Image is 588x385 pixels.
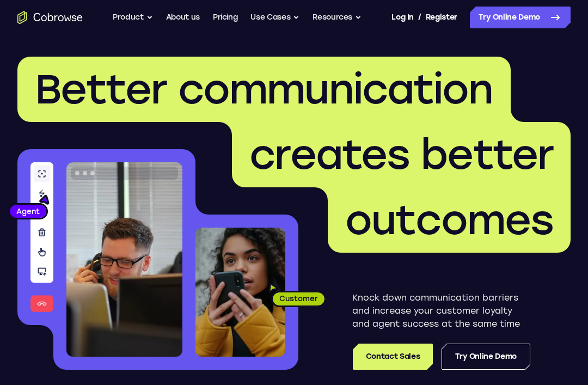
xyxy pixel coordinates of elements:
[470,7,571,28] a: Try Online Demo
[113,7,153,28] button: Product
[66,162,182,357] img: A customer support agent talking on the phone
[250,7,299,28] button: Use Cases
[213,7,238,28] a: Pricing
[195,228,285,357] img: A customer holding their phone
[345,195,553,245] span: outcomes
[166,7,200,28] a: About us
[418,11,421,24] span: /
[313,7,362,28] button: Resources
[17,11,83,24] a: Go to the home page
[442,344,530,370] a: Try Online Demo
[249,130,553,179] span: creates better
[353,344,433,370] a: Contact Sales
[391,7,413,28] a: Log In
[35,65,493,114] span: Better communication
[426,7,457,28] a: Register
[352,291,530,331] p: Knock down communication barriers and increase your customer loyalty and agent success at the sam...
